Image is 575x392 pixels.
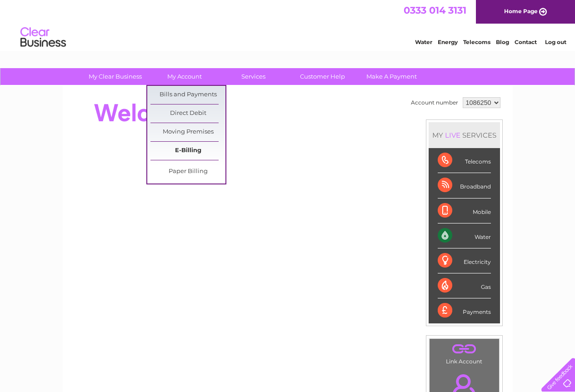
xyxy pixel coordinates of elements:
div: MY SERVICES [429,122,500,148]
a: Bills and Payments [150,86,225,104]
div: Mobile [438,198,491,223]
a: Moving Premises [150,123,225,141]
a: Services [216,68,291,85]
div: Clear Business is a trading name of Verastar Limited (registered in [GEOGRAPHIC_DATA] No. 3667643... [73,5,503,44]
div: LIVE [443,131,462,139]
a: Telecoms [463,39,490,45]
a: Log out [545,39,566,45]
a: Paper Billing [150,163,225,181]
a: 0333 014 3131 [404,5,466,16]
a: Blog [496,39,509,45]
a: Energy [438,39,458,45]
a: Contact [515,39,537,45]
div: Payments [438,298,491,323]
a: My Account [147,68,222,85]
a: E-Billing [150,142,225,160]
div: Electricity [438,248,491,273]
div: Broadband [438,173,491,198]
a: Direct Debit [150,104,225,123]
div: Telecoms [438,148,491,173]
td: Account number [409,95,460,110]
div: Gas [438,273,491,298]
a: . [432,341,497,357]
a: Make A Payment [354,68,429,85]
a: Water [415,39,432,45]
div: Water [438,223,491,248]
td: Link Account [429,338,500,367]
img: logo.png [20,24,66,51]
a: My Clear Business [78,68,153,85]
a: Customer Help [285,68,360,85]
